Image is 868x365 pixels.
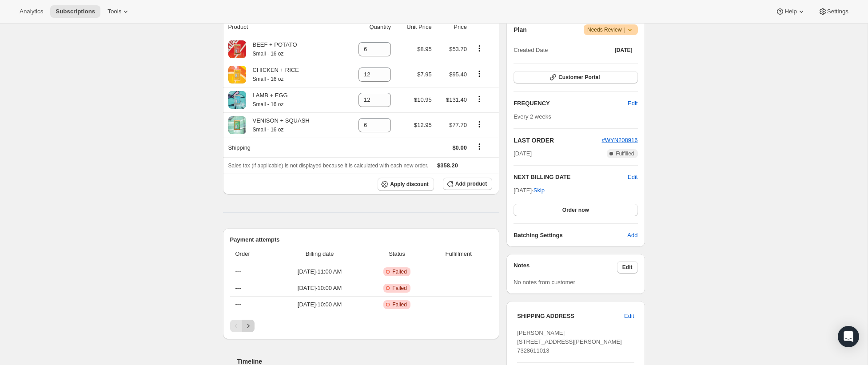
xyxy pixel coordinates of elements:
span: Failed [392,301,407,308]
span: Status [369,250,425,258]
th: Order [230,244,273,264]
small: Small - 16 oz [253,101,284,107]
h2: LAST ORDER [514,136,601,145]
button: [DATE] [609,44,638,56]
span: Needs Review [587,25,634,34]
button: Order now [514,204,637,216]
span: $53.70 [449,46,467,52]
button: Skip [528,183,550,198]
small: Small - 16 oz [253,76,284,82]
span: [DATE] · 11:00 AM [275,267,364,276]
span: $0.00 [452,144,467,151]
button: Edit [617,261,638,274]
img: product img [228,40,246,58]
button: Add product [443,178,492,190]
span: --- [235,268,241,275]
h2: FREQUENCY [514,99,628,108]
span: Every 2 weeks [514,113,551,120]
button: Analytics [14,5,48,18]
nav: Pagination [230,320,493,332]
span: Sales tax (if applicable) is not displayed because it is calculated with each new order. [228,163,429,169]
span: Edit [624,312,634,321]
span: $358.20 [437,162,458,169]
span: Fulfillment [430,250,487,258]
span: Apply discount [390,181,429,188]
span: Add [627,231,637,240]
span: Created Date [514,46,548,55]
a: #WYN208916 [602,137,638,143]
th: Shipping [223,138,343,157]
span: $95.40 [449,71,467,78]
span: Order now [562,206,589,214]
button: Edit [619,309,639,323]
span: [DATE] [514,149,532,158]
span: Add product [455,180,487,187]
div: VENISON + SQUASH [246,116,310,134]
span: Fulfilled [616,150,634,157]
button: Product actions [472,119,486,129]
small: Small - 16 oz [253,51,284,57]
span: Edit [628,99,637,108]
h2: Payment attempts [230,235,493,244]
button: Product actions [472,69,486,79]
span: [DATE] · 10:00 AM [275,300,364,309]
span: Help [784,8,796,15]
th: Product [223,17,343,37]
th: Unit Price [394,17,434,37]
span: Analytics [20,8,43,15]
span: [DATE] [615,47,633,54]
button: Help [770,5,811,18]
th: Price [434,17,470,37]
span: Edit [622,264,633,271]
button: Tools [102,5,135,18]
button: #WYN208916 [602,136,638,145]
button: Shipping actions [472,142,486,151]
span: [DATE] · [514,187,545,194]
small: Small - 16 oz [253,127,284,133]
span: --- [235,301,241,308]
span: --- [235,285,241,291]
button: Subscriptions [50,5,100,18]
span: [DATE] · 10:00 AM [275,284,364,293]
span: $7.95 [417,71,432,78]
h3: Notes [514,261,617,274]
span: Tools [108,8,121,15]
div: Open Intercom Messenger [838,326,859,347]
span: $8.95 [417,46,432,52]
span: Failed [392,268,407,275]
button: Product actions [472,44,486,53]
button: Edit [628,173,637,182]
span: [PERSON_NAME] [STREET_ADDRESS][PERSON_NAME] 7328611013 [517,329,622,354]
img: product img [228,116,246,134]
span: $131.40 [446,96,467,103]
h2: NEXT BILLING DATE [514,173,628,182]
span: No notes from customer [514,279,575,286]
span: Failed [392,285,407,292]
img: product img [228,91,246,109]
button: Settings [813,5,854,18]
h2: Plan [514,25,527,34]
h3: SHIPPING ADDRESS [517,312,624,321]
h6: Batching Settings [514,231,627,240]
span: $12.95 [414,122,432,128]
div: LAMB + EGG [246,91,288,109]
span: Skip [534,186,545,195]
div: BEEF + POTATO [246,40,297,58]
button: Next [242,320,255,332]
img: product img [228,66,246,83]
button: Add [622,228,643,242]
span: Customer Portal [558,74,600,81]
button: Apply discount [378,178,434,191]
span: | [624,26,625,33]
span: $77.70 [449,122,467,128]
span: Billing date [275,250,364,258]
button: Customer Portal [514,71,637,83]
span: Settings [827,8,848,15]
button: Edit [622,96,643,111]
span: $10.95 [414,96,432,103]
th: Quantity [343,17,394,37]
button: Product actions [472,94,486,104]
span: Subscriptions [56,8,95,15]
